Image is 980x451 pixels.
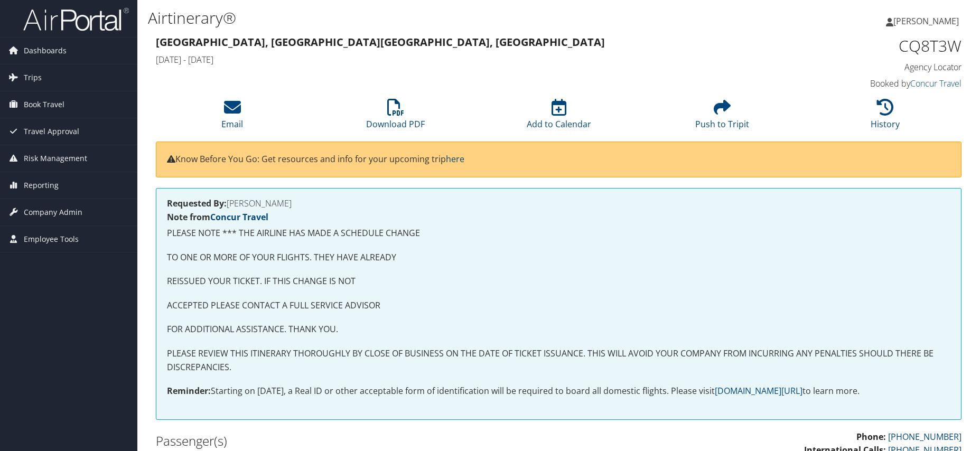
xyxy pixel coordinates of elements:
[24,172,59,199] span: Reporting
[167,211,268,223] strong: Note from
[366,105,425,130] a: Download PDF
[24,118,79,145] span: Travel Approval
[772,35,962,57] h1: CQ8T3W
[167,198,227,209] strong: Requested By:
[695,105,749,130] a: Push to Tripit
[772,61,962,73] h4: Agency Locator
[167,323,950,336] p: FOR ADDITIONAL ASSISTANCE. THANK YOU.
[156,432,551,450] h2: Passenger(s)
[167,275,950,288] p: REISSUED YOUR TICKET. IF THIS CHANGE IS NOT
[156,54,756,65] h4: [DATE] - [DATE]
[167,385,211,397] strong: Reminder:
[24,145,87,172] span: Risk Management
[910,78,962,89] a: Concur Travel
[24,91,64,118] span: Book Travel
[871,105,900,130] a: History
[886,5,969,37] a: [PERSON_NAME]
[167,384,950,398] p: Starting on [DATE], a Real ID or other acceptable form of identification will be required to boar...
[527,105,591,130] a: Add to Calendar
[148,7,696,29] h1: Airtinerary®
[24,226,79,252] span: Employee Tools
[23,7,129,32] img: airportal-logo.png
[24,64,42,91] span: Trips
[772,78,962,89] h4: Booked by
[167,227,950,240] p: PLEASE NOTE *** THE AIRLINE HAS MADE A SCHEDULE CHANGE
[24,37,67,64] span: Dashboards
[24,199,82,225] span: Company Admin
[446,153,464,165] a: here
[167,251,950,265] p: TO ONE OR MORE OF YOUR FLIGHTS. THEY HAVE ALREADY
[856,431,886,443] strong: Phone:
[167,347,950,374] p: PLEASE REVIEW THIS ITINERARY THOROUGHLY BY CLOSE OF BUSINESS ON THE DATE OF TICKET ISSUANCE. THIS...
[888,431,962,443] a: [PHONE_NUMBER]
[167,299,950,313] p: ACCEPTED PLEASE CONTACT A FULL SERVICE ADVISOR
[221,105,243,130] a: Email
[167,199,950,208] h4: [PERSON_NAME]
[167,153,950,166] p: Know Before You Go: Get resources and info for your upcoming trip
[715,385,802,397] a: [DOMAIN_NAME][URL]
[893,15,959,27] span: [PERSON_NAME]
[210,211,268,223] a: Concur Travel
[156,35,605,49] strong: [GEOGRAPHIC_DATA], [GEOGRAPHIC_DATA] [GEOGRAPHIC_DATA], [GEOGRAPHIC_DATA]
